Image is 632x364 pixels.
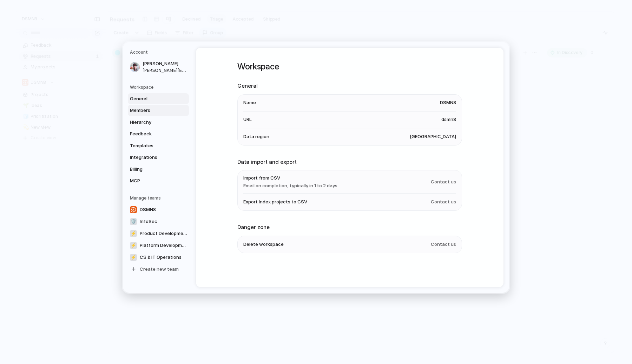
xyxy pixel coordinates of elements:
[130,230,137,237] div: ⚡
[130,107,175,114] span: Members
[130,154,175,161] span: Integrations
[243,175,337,182] span: Import from CSV
[243,241,284,248] span: Delete workspace
[128,93,189,104] a: General
[128,240,190,251] a: ⚡Platform Development
[130,254,137,261] div: ⚡
[237,60,462,73] h1: Workspace
[128,105,189,116] a: Members
[431,241,456,248] span: Contact us
[431,178,456,186] span: Contact us
[130,218,137,225] div: 🛡
[130,195,189,201] h5: Manage teams
[140,230,187,237] span: Product Development
[130,130,175,137] span: Feedback
[130,49,189,55] h5: Account
[128,175,189,187] a: MCP
[128,263,190,275] a: Create new team
[237,82,462,90] h2: General
[128,228,190,239] a: ⚡Product Development
[140,206,156,213] span: DSMN8
[143,67,187,73] span: [PERSON_NAME][EMAIL_ADDRESS][PERSON_NAME][DOMAIN_NAME]
[243,182,337,189] span: Email on completion, typically in 1 to 2 days
[128,163,189,175] a: Billing
[130,177,175,184] span: MCP
[243,116,252,123] span: URL
[243,198,307,205] span: Export Index projects to CSV
[237,223,462,231] h2: Danger zone
[140,218,157,225] span: InfoSec
[130,119,175,126] span: Hierarchy
[128,204,190,215] a: DSMN8
[140,242,187,249] span: Platform Development
[130,142,175,149] span: Templates
[128,140,189,151] a: Templates
[243,99,256,106] span: Name
[140,266,179,273] span: Create new team
[440,99,456,106] span: DSMN8
[130,84,189,90] h5: Workspace
[128,116,189,128] a: Hierarchy
[128,128,189,140] a: Feedback
[128,251,190,263] a: ⚡CS & IT Operations
[128,216,190,227] a: 🛡InfoSec
[431,198,456,205] span: Contact us
[128,152,189,163] a: Integrations
[128,58,189,76] a: [PERSON_NAME][PERSON_NAME][EMAIL_ADDRESS][PERSON_NAME][DOMAIN_NAME]
[410,133,456,140] span: [GEOGRAPHIC_DATA]
[130,242,137,249] div: ⚡
[441,116,456,123] span: dsmn8
[130,95,175,102] span: General
[140,254,182,261] span: CS & IT Operations
[130,166,175,173] span: Billing
[243,133,269,140] span: Data region
[143,60,187,67] span: [PERSON_NAME]
[237,158,462,166] h2: Data import and export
